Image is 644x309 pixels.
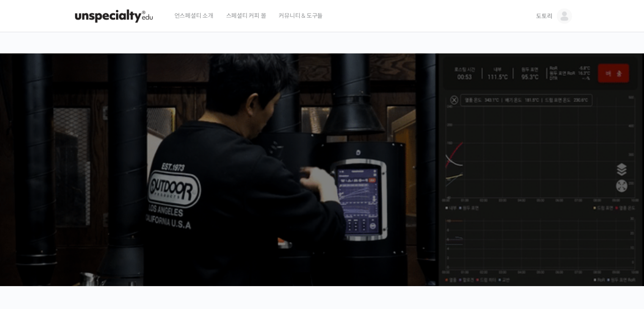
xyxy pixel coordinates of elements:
p: 시간과 장소에 구애받지 않고, 검증된 커리큘럼으로 [8,176,636,188]
span: 도토리 [536,12,552,20]
p: [PERSON_NAME]을 다하는 당신을 위해, 최고와 함께 만든 커피 클래스 [8,130,636,173]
